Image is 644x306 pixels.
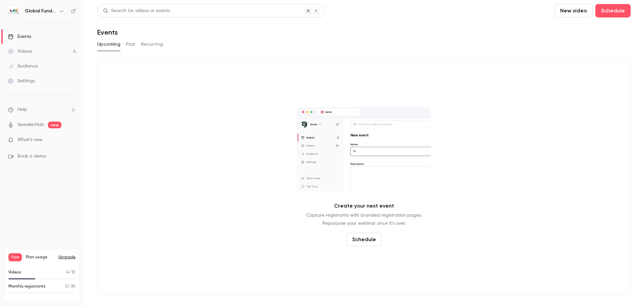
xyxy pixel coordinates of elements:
p: Monthly registrants [8,283,46,290]
span: Plan usage [26,255,54,260]
span: new [48,122,61,128]
span: Help [17,106,27,113]
div: Search for videos or events [103,7,170,14]
div: Settings [8,78,35,84]
button: Recurring [141,39,163,50]
button: Upgrade [58,255,75,260]
span: What's new [17,136,43,143]
span: 4 [66,270,68,274]
div: Videos [8,48,32,55]
a: SpeakerHub [17,121,44,128]
span: Free [8,253,22,261]
p: / 10 [66,269,75,275]
button: New video [554,4,593,17]
img: Global Fund Media [8,6,19,16]
button: Schedule [595,4,631,17]
p: / 30 [65,283,75,290]
p: Capture registrants with branded registration pages. Repurpose your webinar once it's over. [306,211,422,227]
iframe: Noticeable Trigger [68,137,76,143]
p: Videos [8,269,21,275]
h1: Events [97,28,118,36]
span: Book a demo [17,153,46,160]
button: Schedule [346,233,382,246]
div: Events [8,33,31,40]
button: Past [126,39,136,50]
h6: Global Fund Media [25,8,56,14]
span: 0 [65,285,68,289]
li: help-dropdown-opener [8,106,76,113]
div: Audience [8,63,38,70]
p: Create your next event [334,202,394,210]
button: Upcoming [97,39,120,50]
